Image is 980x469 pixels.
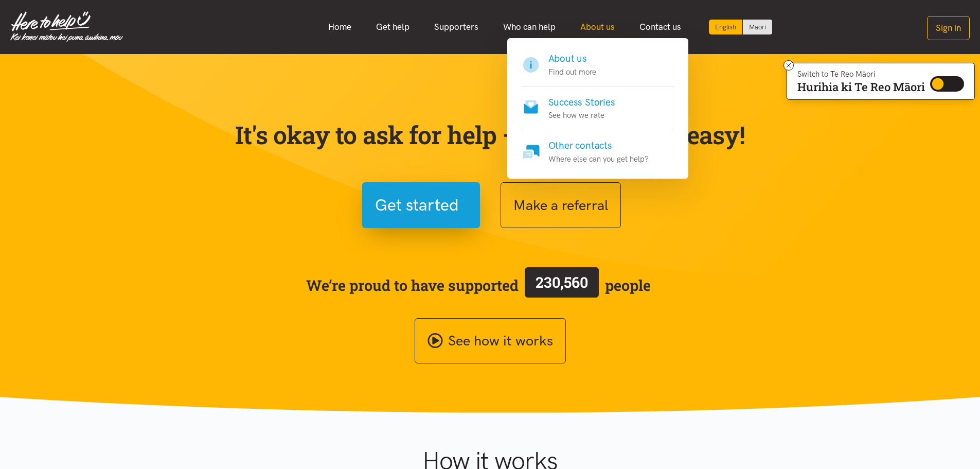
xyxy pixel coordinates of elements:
button: Make a referral [501,182,621,228]
h4: Other contacts [548,138,649,153]
div: Language toggle [709,20,773,34]
img: Home [10,11,123,42]
p: It's okay to ask for help — we've made it easy! [233,120,747,150]
span: We’re proud to have supported people [306,265,651,305]
a: About us Find out more [522,51,674,87]
p: Hurihia ki Te Reo Māori [797,82,925,92]
a: Switch to Te Reo Māori [743,20,772,34]
button: Get started [362,182,480,228]
h4: About us [548,51,596,66]
a: Get help [364,16,422,38]
a: Supporters [422,16,491,38]
div: Current language [709,20,743,34]
p: See how we rate [548,109,615,121]
a: Who can help [491,16,568,38]
span: Get started [375,192,459,218]
h4: Success Stories [548,95,615,110]
span: 230,560 [536,272,588,292]
a: Other contacts Where else can you get help? [522,130,674,165]
p: Where else can you get help? [548,153,649,165]
p: Switch to Te Reo Māori [797,71,925,77]
a: About us [568,16,627,38]
a: Success Stories See how we rate [522,87,674,131]
div: About us [507,38,688,179]
a: Contact us [627,16,693,38]
a: Home [316,16,364,38]
button: Sign in [927,16,970,40]
p: Find out more [548,66,596,78]
a: See how it works [415,318,566,364]
a: 230,560 [519,265,605,305]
